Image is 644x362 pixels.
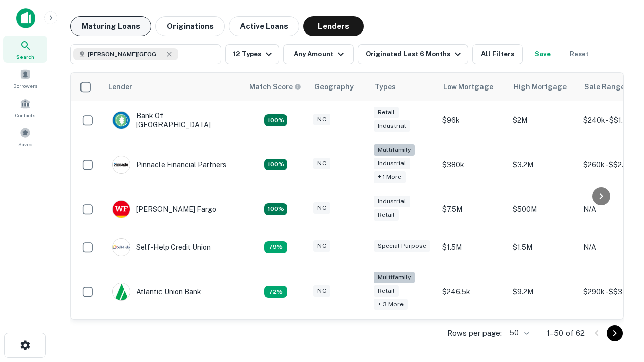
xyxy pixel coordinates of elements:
[437,228,508,266] td: $1.5M
[374,196,410,207] div: Industrial
[508,228,578,266] td: $1.5M
[594,249,644,298] iframe: Chat Widget
[113,283,130,300] img: picture
[3,36,47,63] a: Search
[374,144,415,156] div: Multifamily
[563,44,595,64] button: Reset
[443,81,493,93] div: Low Mortgage
[313,285,330,297] div: NC
[243,73,308,101] th: Capitalize uses an advanced AI algorithm to match your search with the best lender. The match sco...
[13,82,37,90] span: Borrowers
[437,190,508,228] td: $7.5M
[313,240,330,252] div: NC
[607,325,623,341] button: Go to next page
[358,44,468,64] button: Originated Last 6 Months
[584,81,625,93] div: Sale Range
[508,139,578,190] td: $3.2M
[264,114,287,126] div: Matching Properties: 14, hasApolloMatch: undefined
[508,266,578,317] td: $9.2M
[374,120,410,132] div: Industrial
[374,209,399,221] div: Retail
[313,158,330,169] div: NC
[112,156,226,174] div: Pinnacle Financial Partners
[437,73,508,101] th: Low Mortgage
[249,81,301,93] div: Capitalize uses an advanced AI algorithm to match your search with the best lender. The match sco...
[112,111,233,129] div: Bank Of [GEOGRAPHIC_DATA]
[264,286,287,298] div: Matching Properties: 10, hasApolloMatch: undefined
[113,156,130,173] img: picture
[366,48,464,60] div: Originated Last 6 Months
[113,201,130,218] img: picture
[374,285,399,297] div: Retail
[508,73,578,101] th: High Mortgage
[16,53,34,61] span: Search
[3,123,47,150] a: Saved
[229,16,299,36] button: Active Loans
[112,238,211,256] div: Self-help Credit Union
[155,16,225,36] button: Originations
[283,44,354,64] button: Any Amount
[374,299,408,310] div: + 3 more
[18,140,33,148] span: Saved
[70,16,151,36] button: Maturing Loans
[102,73,243,101] th: Lender
[88,50,163,59] span: [PERSON_NAME][GEOGRAPHIC_DATA], [GEOGRAPHIC_DATA]
[437,266,508,317] td: $246.5k
[264,241,287,253] div: Matching Properties: 11, hasApolloMatch: undefined
[112,200,216,218] div: [PERSON_NAME] Fargo
[437,139,508,190] td: $380k
[547,327,585,339] p: 1–50 of 62
[15,111,35,119] span: Contacts
[514,81,567,93] div: High Mortgage
[375,81,396,93] div: Types
[3,94,47,121] a: Contacts
[437,101,508,139] td: $96k
[264,159,287,171] div: Matching Properties: 25, hasApolloMatch: undefined
[447,327,502,339] p: Rows per page:
[506,326,531,340] div: 50
[313,114,330,125] div: NC
[113,239,130,256] img: picture
[508,101,578,139] td: $2M
[108,81,132,93] div: Lender
[369,73,437,101] th: Types
[374,240,430,252] div: Special Purpose
[374,107,399,118] div: Retail
[527,44,559,64] button: Save your search to get updates of matches that match your search criteria.
[374,171,406,183] div: + 1 more
[374,271,415,283] div: Multifamily
[249,81,299,93] h6: Match Score
[16,8,35,28] img: capitalize-icon.png
[314,81,354,93] div: Geography
[308,73,369,101] th: Geography
[508,190,578,228] td: $500M
[374,158,410,169] div: Industrial
[313,202,330,214] div: NC
[303,16,364,36] button: Lenders
[472,44,523,64] button: All Filters
[3,65,47,92] a: Borrowers
[113,112,130,129] img: picture
[264,203,287,215] div: Matching Properties: 14, hasApolloMatch: undefined
[225,44,279,64] button: 12 Types
[112,283,201,301] div: Atlantic Union Bank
